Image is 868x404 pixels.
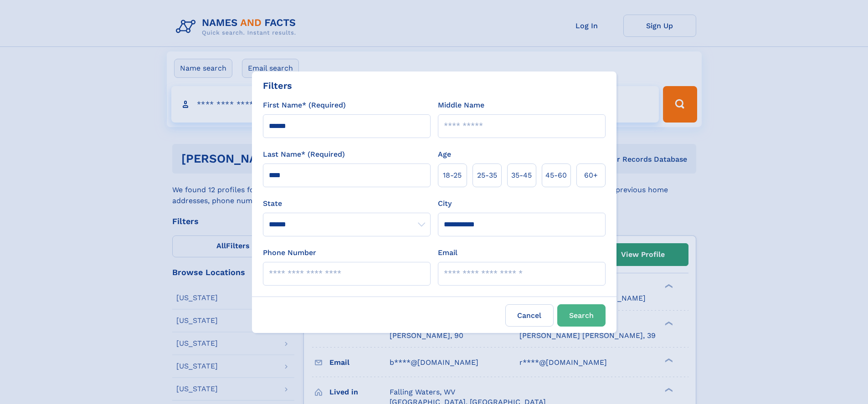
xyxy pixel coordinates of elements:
label: Phone Number [263,247,316,258]
label: First Name* (Required) [263,100,346,111]
label: Last Name* (Required) [263,149,345,160]
span: 45‑60 [545,170,567,181]
div: Filters [263,79,292,92]
span: 18‑25 [443,170,462,181]
label: City [438,198,452,209]
span: 35‑45 [511,170,532,181]
label: Email [438,247,457,258]
label: Cancel [505,304,554,327]
span: 25‑35 [477,170,497,181]
span: 60+ [584,170,598,181]
label: State [263,198,431,209]
label: Middle Name [438,100,484,111]
button: Search [557,304,606,327]
label: Age [438,149,451,160]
